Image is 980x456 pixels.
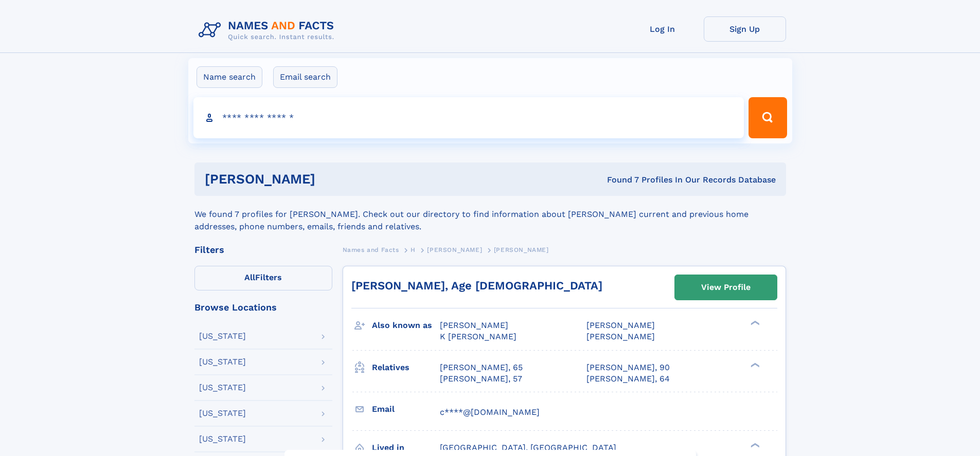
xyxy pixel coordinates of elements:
[343,243,399,256] a: Names and Facts
[194,245,332,254] div: Filters
[372,400,440,418] h3: Email
[199,332,246,340] div: [US_STATE]
[586,373,670,385] a: [PERSON_NAME], 64
[197,66,262,88] label: Name search
[194,303,332,312] div: Browse Locations
[372,359,440,376] h3: Relatives
[273,66,337,88] label: Email search
[704,16,786,42] a: Sign Up
[675,275,777,300] a: View Profile
[427,243,482,256] a: [PERSON_NAME]
[440,443,616,452] span: [GEOGRAPHIC_DATA], [GEOGRAPHIC_DATA]
[586,362,670,373] a: [PERSON_NAME], 90
[621,16,704,42] a: Log In
[748,361,760,368] div: ❯
[461,174,776,186] div: Found 7 Profiles In Our Records Database
[351,279,602,292] a: [PERSON_NAME], Age [DEMOGRAPHIC_DATA]
[440,332,516,341] span: K [PERSON_NAME]
[194,196,786,233] div: We found 7 profiles for [PERSON_NAME]. Check out our directory to find information about [PERSON_...
[244,272,255,282] span: All
[193,97,744,138] input: search input
[411,246,416,253] span: H
[586,320,655,330] span: [PERSON_NAME]
[372,317,440,334] h3: Also known as
[440,373,522,385] a: [PERSON_NAME], 57
[199,435,246,443] div: [US_STATE]
[205,173,461,186] h1: [PERSON_NAME]
[199,384,246,392] div: [US_STATE]
[199,358,246,366] div: [US_STATE]
[199,409,246,417] div: [US_STATE]
[749,97,787,138] button: Search Button
[748,442,760,448] div: ❯
[194,16,343,44] img: Logo Names and Facts
[411,243,416,256] a: H
[440,362,523,373] a: [PERSON_NAME], 65
[748,320,760,326] div: ❯
[194,266,332,290] label: Filters
[586,332,655,341] span: [PERSON_NAME]
[494,246,549,253] span: [PERSON_NAME]
[701,276,751,299] div: View Profile
[427,246,482,253] span: [PERSON_NAME]
[440,320,508,330] span: [PERSON_NAME]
